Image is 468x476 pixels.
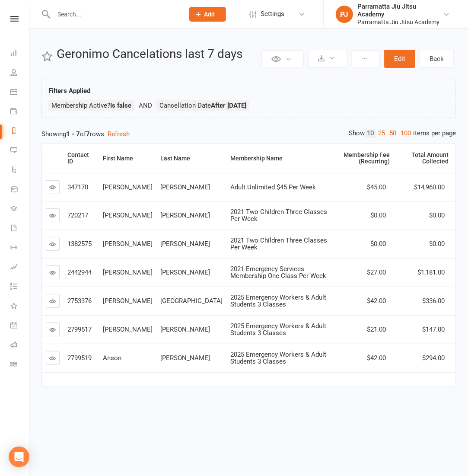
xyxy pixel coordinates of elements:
span: Add [204,11,215,18]
span: 347170 [67,183,88,191]
span: [PERSON_NAME] [103,297,153,305]
h2: Geronimo Cancelations last 7 days [57,48,259,61]
a: 10 [365,129,376,138]
span: 2799517 [67,326,92,333]
div: Membership Name [230,155,325,162]
div: PJ [336,6,353,23]
span: $27.00 [367,268,386,276]
span: [PERSON_NAME] [160,240,210,248]
span: $294.00 [422,354,445,362]
a: People [10,64,30,83]
span: $0.00 [370,240,386,248]
div: Show items per page [349,129,456,138]
a: Product Sales [10,180,30,200]
div: Parramatta Jiu Jitsu Academy [357,3,443,18]
span: 2753376 [67,297,92,305]
span: $336.00 [422,297,445,305]
a: 25 [376,129,387,138]
span: [PERSON_NAME] [160,268,210,276]
span: 2021 Two Children Three Classes Per Week [230,208,327,223]
span: $147.00 [422,326,445,333]
button: Edit [384,50,415,68]
span: 2799519 [67,354,92,362]
span: [PERSON_NAME] [103,183,153,191]
a: Back [420,50,454,68]
strong: After [DATE] [211,102,246,109]
span: Membership Active? [51,102,131,109]
span: Settings [261,4,284,24]
div: Parramatta Jiu Jitsu Academy [357,18,443,26]
span: 1382575 [67,240,92,248]
a: Assessments [10,258,30,278]
span: 2021 Two Children Three Classes Per Week [230,236,327,252]
span: 2021 Emergency Services Membership One Class Per Week [230,265,326,280]
span: Adult Unlimited $45 Per Week [230,183,316,191]
strong: 1 - 7 [66,130,80,138]
strong: 7 [86,130,90,138]
span: [PERSON_NAME] [103,211,153,219]
div: Showing of rows [41,129,456,139]
strong: Is false [110,102,131,109]
span: 2025 Emergency Workers & Adult Students 3 Classes [230,294,326,309]
span: 2442944 [67,268,92,276]
a: Calendar [10,83,30,102]
a: Reports [10,122,30,141]
a: Payments [10,102,30,122]
span: [GEOGRAPHIC_DATA] [160,297,223,305]
span: Anson [103,354,121,362]
span: $21.00 [367,326,386,333]
a: 50 [387,129,398,138]
a: Class kiosk mode [10,355,30,375]
button: Refresh [108,129,130,139]
a: Roll call kiosk mode [10,336,30,355]
span: 2025 Emergency Workers & Adult Students 3 Classes [230,322,326,337]
span: $45.00 [367,183,386,191]
span: Cancellation Date [159,102,246,109]
strong: Filters Applied [48,87,90,95]
a: Dashboard [10,44,30,64]
span: $14,960.00 [414,183,445,191]
span: $0.00 [370,211,386,219]
span: [PERSON_NAME] [160,326,210,333]
span: [PERSON_NAME] [103,326,153,333]
span: 2025 Emergency Workers & Adult Students 3 Classes [230,351,326,366]
span: [PERSON_NAME] [160,183,210,191]
span: [PERSON_NAME] [160,354,210,362]
input: Search... [51,8,178,20]
a: What's New [10,297,30,316]
span: $42.00 [367,297,386,305]
button: Add [189,7,226,22]
div: Contact ID [67,152,92,165]
span: 720217 [67,211,88,219]
a: 100 [398,129,413,138]
div: Total Amount Collected [401,152,449,165]
span: $1,181.00 [417,268,445,276]
div: Last Name [160,155,220,162]
span: $0.00 [429,240,445,248]
span: [PERSON_NAME] [160,211,210,219]
div: Membership Fee (Recurring) [335,152,389,165]
span: $0.00 [429,211,445,219]
div: First Name [103,155,150,162]
span: [PERSON_NAME] [103,268,153,276]
span: $42.00 [367,354,386,362]
a: General attendance kiosk mode [10,316,30,336]
span: [PERSON_NAME] [103,240,153,248]
div: Open Intercom Messenger [9,447,29,467]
